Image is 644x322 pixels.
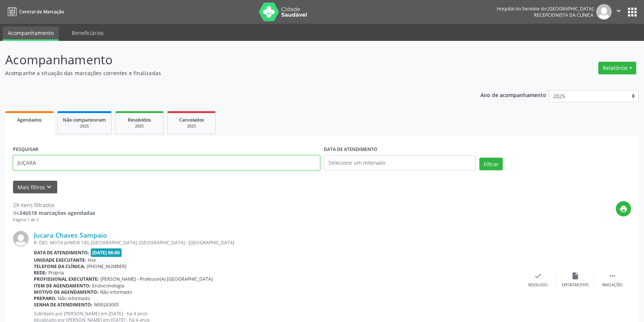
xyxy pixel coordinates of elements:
i: keyboard_arrow_down [45,183,53,191]
button:  [612,4,626,20]
b: Profissional executante: [34,276,99,282]
span: Recepcionista da clínica [534,12,593,18]
b: Telefone da clínica: [34,263,85,270]
i: insert_drive_file [571,272,579,280]
span: Própria [48,270,64,276]
p: Acompanhe a situação das marcações correntes e finalizadas [5,69,449,77]
img: img [13,231,29,247]
div: 2025 [173,123,210,129]
label: PESQUISAR [13,144,38,155]
b: Unidade executante: [34,257,86,263]
b: Rede: [34,270,47,276]
span: Hse [88,257,96,263]
button: Mais filtroskeyboard_arrow_down [13,181,57,194]
strong: 346518 marcações agendadas [19,209,95,216]
span: [DATE] 08:00 [91,248,122,257]
b: Data de atendimento: [34,249,89,256]
button: Relatórios [598,62,636,74]
span: Central de Marcação [19,9,64,15]
button: apps [626,6,639,19]
div: 2025 [63,123,106,129]
span: Não compareceram [63,117,106,123]
span: Cancelados [179,117,204,123]
div: Exportar (PDF) [562,283,589,288]
span: Resolvidos [128,117,151,123]
p: Ano de acompanhamento [480,90,546,99]
span: M00243005 [94,302,119,308]
span: Agendados [17,117,42,123]
i:  [615,7,623,15]
p: Acompanhamento [5,51,449,69]
b: Preparo: [34,295,57,302]
i: print [619,205,628,213]
span: Não informado [58,295,90,302]
label: DATA DE ATENDIMENTO [324,144,377,155]
span: [PHONE_NUMBER] [87,263,126,270]
b: Item de agendamento: [34,283,91,289]
div: Mais ações [602,283,622,288]
div: Hospital do Servidor do [GEOGRAPHIC_DATA] [497,6,593,12]
div: 29 itens filtrados [13,201,95,209]
button: print [616,201,631,216]
div: de [13,209,95,217]
b: Senha de atendimento: [34,302,93,308]
div: Resolvido [528,283,547,288]
span: [PERSON_NAME] - Professor(A) [GEOGRAPHIC_DATA] [100,276,213,282]
button: Filtrar [479,158,503,170]
div: Página 1 de 2 [13,217,95,223]
input: Selecione um intervalo [324,155,476,170]
div: 2025 [121,123,158,129]
a: Beneficiários [67,26,109,39]
input: Nome, código do beneficiário ou CPF [13,155,320,170]
span: Endocrinologia [92,283,124,289]
b: Motivo de agendamento: [34,289,99,295]
i: check [534,272,542,280]
i:  [608,272,616,280]
a: Jucara Chaves Sampaio [34,231,107,239]
a: Central de Marcação [5,6,64,18]
span: Não informado [100,289,132,295]
img: img [596,4,612,20]
a: Acompanhamento [3,26,59,41]
div: R. DES. MOTA JUNIOR 145, [GEOGRAPHIC_DATA], [GEOGRAPHIC_DATA] - [GEOGRAPHIC_DATA] [34,239,519,246]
